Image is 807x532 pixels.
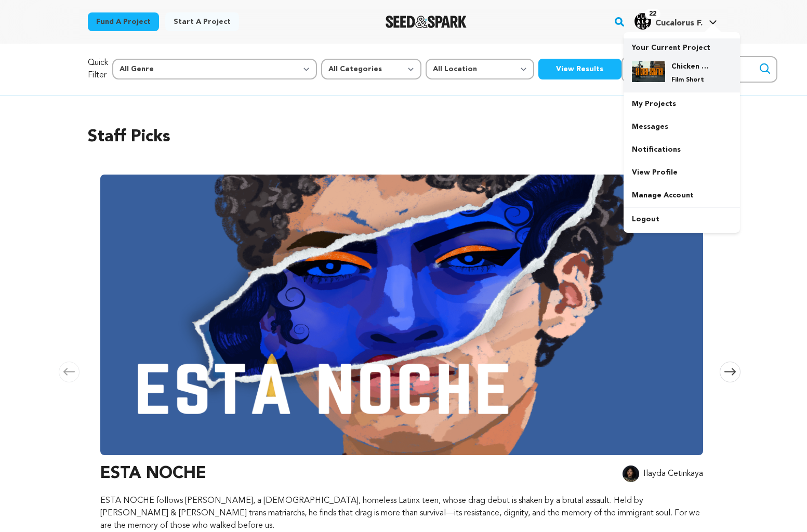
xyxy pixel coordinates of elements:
[645,9,660,19] span: 22
[632,11,719,30] a: Cucalorus F.'s Profile
[632,11,719,33] span: Cucalorus F.'s Profile
[643,468,703,480] p: Ilayda Cetinkaya
[624,92,740,115] a: My Projects
[624,208,740,231] a: Logout
[100,495,703,532] p: ESTA NOCHE follows [PERSON_NAME], a [DEMOGRAPHIC_DATA], homeless Latinx teen, whose drag debut is...
[386,16,467,28] img: Seed&Spark Logo Dark Mode
[165,12,239,31] a: Start a project
[88,57,108,82] p: Quick Filter
[634,13,703,30] div: Cucalorus F.'s Profile
[632,38,732,92] a: Your Current Project Chicken Scratch Film Short
[100,175,703,455] img: ESTA NOCHE image
[624,184,740,207] a: Manage Account
[632,38,732,53] p: Your Current Project
[671,76,709,84] p: Film Short
[624,115,740,138] a: Messages
[623,465,639,482] img: 2560246e7f205256.jpg
[538,59,621,79] button: View Results
[634,13,651,30] img: 36b7e965a72befd9.jpg
[632,61,665,82] img: 8b7dcf1f3ca57067.png
[88,125,720,150] h2: Staff Picks
[624,161,740,184] a: View Profile
[624,138,740,161] a: Notifications
[386,16,467,28] a: Seed&Spark Homepage
[655,19,703,28] span: Cucalorus F.
[88,12,159,31] a: Fund a project
[621,56,777,83] input: Search for a specific project
[671,61,709,72] h4: Chicken Scratch
[100,461,206,486] h3: ESTA NOCHE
